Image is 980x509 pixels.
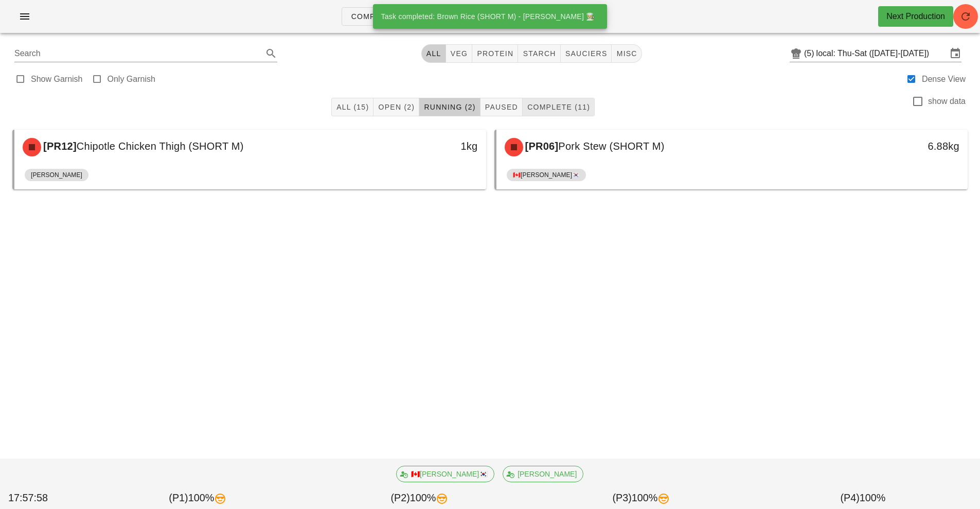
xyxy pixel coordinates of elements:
label: Show Garnish [31,74,83,84]
span: starch [522,49,556,58]
button: misc [612,44,642,63]
button: protein [472,44,518,63]
label: Only Garnish [108,74,155,84]
span: Component Tasks [350,12,432,21]
button: starch [518,44,560,63]
span: Chipotle Chicken Thigh (SHORT M) [77,141,244,152]
label: show data [928,96,966,107]
div: 1kg [373,138,477,154]
span: Running (2) [423,103,475,111]
span: sauciers [565,49,608,58]
button: Paused [480,98,523,116]
label: Dense View [922,74,966,84]
a: Component Tasks [342,7,441,26]
span: misc [616,49,637,58]
span: [PR12] [41,141,77,152]
button: Complete (11) [523,98,595,116]
span: 🇨🇦[PERSON_NAME]🇰🇷 [513,169,580,181]
span: Open (2) [378,103,415,111]
button: All [421,44,446,63]
span: Paused [485,103,518,111]
button: sauciers [561,44,612,63]
span: Complete (11) [527,103,590,111]
span: [PERSON_NAME] [31,169,82,181]
span: All [426,49,441,58]
span: All (15) [336,103,369,111]
span: veg [450,49,468,58]
button: Open (2) [373,98,419,116]
button: veg [446,44,473,63]
button: All (15) [331,98,373,116]
button: Running (2) [419,98,480,116]
span: [PR06] [523,141,559,152]
div: Next Production [886,10,945,23]
span: Pork Stew (SHORT M) [558,141,664,152]
div: (5) [804,48,816,59]
div: 6.88kg [855,138,959,154]
span: protein [476,49,513,58]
